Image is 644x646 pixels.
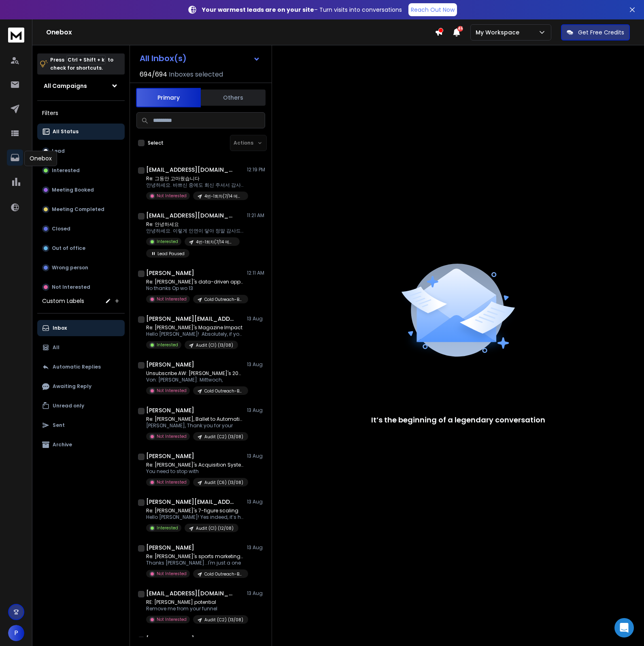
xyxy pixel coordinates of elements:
p: Re: [PERSON_NAME]'s Magazine Impact [146,324,243,331]
button: All Campaigns [37,78,125,94]
a: Reach Out Now [408,3,457,16]
p: Reach Out Now [411,6,455,14]
h1: [EMAIL_ADDRESS][DOMAIN_NAME] [146,589,235,597]
p: 4번-1회차(7/14 메일발송), 2회(7/25), 3회(8/4) [204,193,243,199]
p: 13 Aug [247,361,265,368]
p: Von: [PERSON_NAME]: Mittwoch, [146,377,243,383]
p: 12:19 PM [247,166,265,173]
p: Audit (C2) (13/08) [204,617,243,623]
p: 안녕하세요. 이렇게 인연이 닿아 정말 감사드립니다. 무엇보다도 [146,228,243,234]
p: Cold Outreach-B6 (12/08) [204,296,243,303]
h1: [PERSON_NAME] [146,635,194,643]
p: 13 Aug [247,499,265,505]
p: Thanks [PERSON_NAME]...I'm just a one [146,560,243,566]
p: Not Interested [157,433,187,439]
p: Unread only [53,403,84,409]
p: 13 Aug [247,453,265,459]
p: Archive [53,441,72,448]
p: Audit (C1) (13/08) [196,342,233,348]
button: Meeting Booked [37,182,125,198]
p: [PERSON_NAME], Thank you for your [146,422,243,429]
p: Re: 안녕하세요 [146,221,243,228]
button: Meeting Completed [37,201,125,217]
button: Interested [37,162,125,179]
p: Interested [157,239,178,245]
label: Select [148,140,164,146]
p: You need to stop with [146,468,243,475]
button: Out of office [37,240,125,256]
button: P [8,625,24,641]
button: Awaiting Reply [37,378,125,394]
p: 13 Aug [247,316,265,322]
p: Inbox [53,325,67,331]
p: Press to check for shortcuts. [50,56,113,72]
p: 13 Aug [247,636,265,642]
h1: [PERSON_NAME] [146,269,194,277]
button: Closed [37,221,125,237]
button: Get Free Credits [561,24,630,41]
p: Not Interested [157,296,187,302]
p: Not Interested [157,479,187,485]
button: Wrong person [37,260,125,276]
p: Lead [52,148,65,154]
button: Not Interested [37,279,125,295]
p: RE: [PERSON_NAME] potential [146,599,243,605]
p: Audit (C1) (12/08) [196,525,234,531]
p: Re: [PERSON_NAME], Ballet to Automation? [146,416,243,422]
p: Re: [PERSON_NAME]'s sports marketing legacy [146,553,243,560]
div: Open Intercom Messenger [614,618,634,637]
p: Interested [52,167,80,174]
p: Re: [PERSON_NAME]'s data-driven approach [146,279,243,285]
h1: [PERSON_NAME][EMAIL_ADDRESS][DOMAIN_NAME] [146,498,235,506]
p: 12:11 AM [247,270,265,276]
p: Interested [157,525,178,531]
p: Re: [PERSON_NAME]'s Acquisition System [146,462,243,468]
span: Ctrl + Shift + k [66,55,106,64]
p: – Turn visits into conversations [202,6,402,14]
p: Not Interested [157,193,187,199]
button: Archive [37,437,125,453]
p: 13 Aug [247,590,265,597]
strong: Your warmest leads are on your site [202,6,314,14]
button: Inbox [37,320,125,336]
h1: [PERSON_NAME] [146,544,194,552]
p: Re: [PERSON_NAME]'s 7-figure scaling [146,507,243,514]
p: 11:21 AM [247,212,265,219]
p: It’s the beginning of a legendary conversation [371,414,545,426]
button: Automatic Replies [37,359,125,375]
p: 안녕하세요. 바쁘신 중에도 회신 주셔서 감사합니다. 혹시 [146,182,243,188]
h1: [EMAIL_ADDRESS][DOMAIN_NAME] [146,166,235,174]
p: Sent [53,422,65,429]
p: Meeting Completed [52,206,104,213]
p: Not Interested [157,571,187,577]
p: Hello [PERSON_NAME]! Absolutely, if you want [146,331,243,337]
span: 45 [457,26,463,32]
p: Cold Outreach-B6 (12/08) [204,571,243,577]
button: Others [201,89,266,107]
p: Re: 그동안 고마웠습니다 [146,175,243,182]
p: Unsubscribe AW: [PERSON_NAME]'s 20-year expertise [146,370,243,377]
p: Lead Paused [157,251,185,257]
h1: [PERSON_NAME] [146,406,194,414]
h3: Filters [37,107,125,119]
button: Unread only [37,398,125,414]
p: Meeting Booked [52,187,94,193]
p: Audit (C6) (13/08) [204,480,243,486]
p: No thanks Op wo 13 [146,285,243,292]
p: Audit (C2) (13/08) [204,434,243,440]
h1: [PERSON_NAME][EMAIL_ADDRESS][DOMAIN_NAME] [146,315,235,323]
p: 13 Aug [247,407,265,414]
p: Cold Outreach-B6 (12/08) [204,388,243,394]
h1: [PERSON_NAME] [146,360,194,369]
button: Lead [37,143,125,159]
button: All Inbox(s) [133,50,267,66]
p: Hello [PERSON_NAME]! Yes indeed, it’s humans [146,514,243,520]
button: Primary [136,88,201,107]
p: My Workspace [476,28,523,36]
p: All Status [53,128,79,135]
h1: [EMAIL_ADDRESS][DOMAIN_NAME] [146,211,235,220]
button: All [37,339,125,356]
p: Awaiting Reply [53,383,91,390]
